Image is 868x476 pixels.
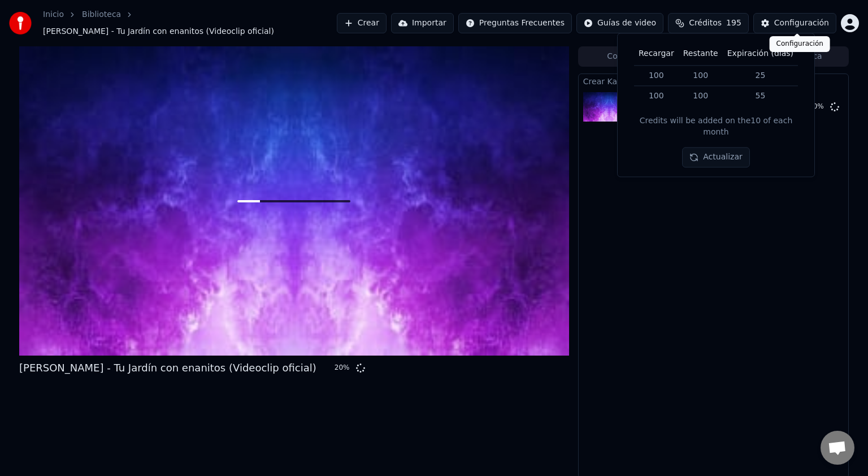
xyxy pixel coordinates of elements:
td: 100 [634,65,679,86]
div: 20 % [809,102,826,111]
button: Importar [391,13,454,33]
div: 20 % [335,364,351,373]
div: [PERSON_NAME] - Tu Jardín con enanitos (Videoclip oficial) [19,360,316,376]
th: Expiración (días) [723,42,798,65]
div: Configuración [774,18,829,29]
td: 100 [679,86,723,106]
button: Cola [580,48,669,64]
a: Inicio [43,9,64,20]
td: 25 [723,65,798,86]
td: 100 [679,65,723,86]
th: Restante [679,42,723,65]
td: 55 [723,86,798,106]
button: Actualizar [682,148,749,168]
img: youka [9,12,32,34]
th: Recargar [634,42,679,65]
button: Guías de video [576,13,663,33]
span: 195 [726,18,741,29]
td: 100 [634,86,679,106]
div: Configuración [770,36,830,52]
button: Configuración [753,13,836,33]
div: Chat abierto [821,431,854,465]
button: Créditos195 [668,13,749,33]
nav: breadcrumb [43,9,337,37]
button: Crear [337,13,387,33]
button: Preguntas Frecuentes [458,13,572,33]
span: [PERSON_NAME] - Tu Jardín con enanitos (Videoclip oficial) [43,26,274,37]
div: Crear Karaoke [579,74,848,88]
div: Credits will be added on the 10 of each month [627,116,805,139]
a: Biblioteca [82,9,121,20]
span: Créditos [689,18,722,29]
